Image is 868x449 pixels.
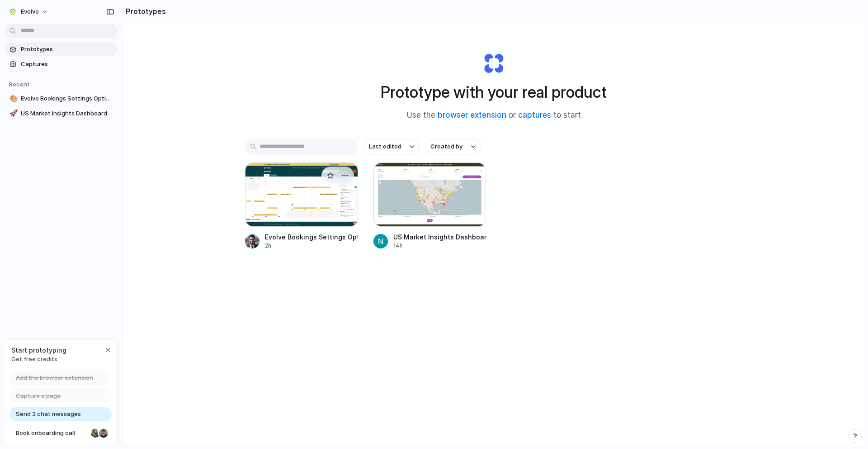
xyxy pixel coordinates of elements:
[16,392,61,401] span: Capture a page
[393,232,486,242] div: US Market Insights Dashboard
[9,81,30,88] span: Recent
[21,60,114,69] span: Captures
[9,94,16,104] div: 🎨
[5,57,118,71] a: Captures
[369,142,401,151] span: Last edited
[90,428,101,439] div: Nicole Kubica
[373,162,486,250] a: US Market Insights DashboardUS Market Insights Dashboard14h
[9,108,16,119] div: 🚀
[21,109,114,118] span: US Market Insights Dashboard
[16,373,93,382] span: Add the browser extension
[363,139,420,154] button: Last edited
[8,94,17,103] button: 🎨
[265,232,358,242] div: Evolve Bookings Settings Optimization
[11,355,66,364] span: Get free credits
[5,43,118,56] a: Prototypes
[9,426,112,440] a: Book onboarding call
[8,109,17,118] button: 🚀
[122,6,166,17] h2: Prototypes
[438,110,506,119] a: browser extension
[5,5,53,19] button: Evolve
[518,110,551,119] a: captures
[425,139,481,154] button: Created by
[245,162,358,250] a: Evolve Bookings Settings OptimizationEvolve Bookings Settings Optimization2h
[393,242,486,250] div: 14h
[98,428,109,439] div: Christian Iacullo
[16,429,87,438] span: Book onboarding call
[5,107,118,120] a: 🚀US Market Insights Dashboard
[430,142,462,151] span: Created by
[21,94,114,103] span: Evolve Bookings Settings Optimization
[21,45,114,54] span: Prototypes
[265,242,358,250] div: 2h
[11,345,66,355] span: Start prototyping
[5,92,118,105] a: 🎨Evolve Bookings Settings Optimization
[381,80,607,104] h1: Prototype with your real product
[407,110,581,121] span: Use the or to start
[16,410,81,419] span: Send 3 chat messages
[21,7,39,16] span: Evolve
